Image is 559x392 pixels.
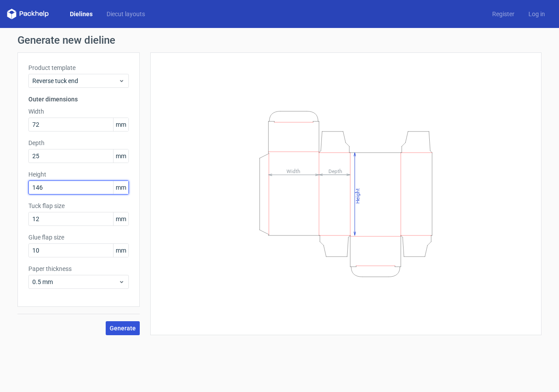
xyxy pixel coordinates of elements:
label: Tuck flap size [28,201,129,210]
span: Reverse tuck end [32,76,118,85]
span: 0.5 mm [32,278,118,286]
span: mm [113,149,128,163]
a: Dielines [63,10,100,18]
h3: Outer dimensions [28,95,129,104]
label: Width [28,107,129,116]
a: Diecut layouts [100,10,152,18]
a: Register [485,10,521,18]
label: Paper thickness [28,264,129,273]
span: mm [113,181,128,194]
button: Generate [106,321,140,335]
label: Height [28,170,129,179]
span: mm [113,244,128,257]
span: mm [113,212,128,225]
h1: Generate new dieline [17,35,542,45]
label: Depth [28,139,129,147]
a: Log in [521,10,552,18]
tspan: Width [286,168,300,174]
tspan: Height [355,188,361,203]
span: Generate [110,325,136,331]
label: Glue flap size [28,233,129,242]
label: Product template [28,63,129,72]
tspan: Depth [328,168,342,174]
span: mm [113,118,128,131]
